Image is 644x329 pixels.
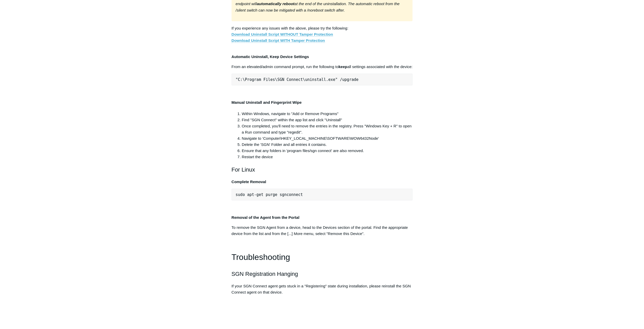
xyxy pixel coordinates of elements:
li: Delete the 'SGN' Folder and all entries it contains. [242,142,413,148]
h2: SGN Registration Hanging [232,269,413,278]
span: From an elevated/admin command prompt, run the following to all settings associated with the device: [232,64,412,69]
li: Within Windows, navigate to "Add or Remove Programs" [242,111,413,117]
strong: Complete Removal [232,180,266,184]
span: If your SGN Connect agent gets stuck in a "Registering" state during installation, please reinsta... [232,284,411,294]
h2: For Linux [232,165,413,174]
pre: sudo apt-get purge sgnconnect [232,189,413,201]
li: Restart the device [242,154,413,160]
li: Navigate to ‘Computer\HKEY_LOCAL_MACHINE\SOFTWARE\WOW6432Node' [242,135,413,142]
a: Download Uninstall Script WITHOUT Tamper Protection [232,32,333,37]
span: "C:\Program Files\SGN Connect\uninstall.exe" /upgrade [236,77,359,82]
strong: automatically reboot [257,2,294,6]
strong: Removal of the Agent from the Portal [232,215,299,220]
h1: Troubleshooting [232,251,413,264]
p: If you experience any issues with the above, please try the following: [232,25,413,44]
a: Download Uninstall Script WITH Tamper Protection [232,38,325,43]
strong: Automatic Uninstall, Keep Device Settings [232,54,309,59]
li: Ensure that any folders in 'program files/sgn connect' are also removed. [242,148,413,154]
li: Once completed, you'll need to remove the entries in the registry. Press "Windows Key + R" to ope... [242,123,413,135]
li: Find "SGN Connect" within the app list and click "Uninstall" [242,117,413,123]
strong: Manual Uninstall and Fingerprint Wipe [232,100,302,105]
strong: keep [339,64,347,69]
span: To remove the SGN Agent from a device, head to the Devices section of the portal. Find the approp... [232,225,408,236]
